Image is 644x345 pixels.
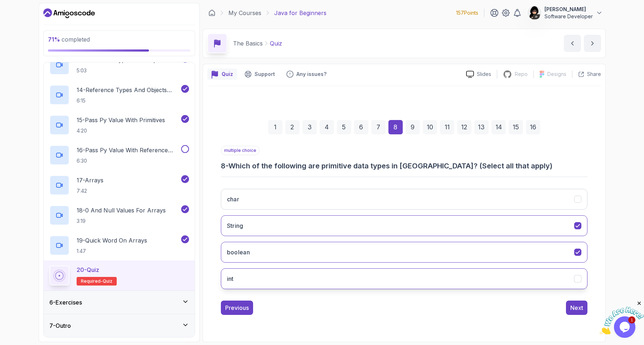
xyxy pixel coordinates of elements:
[337,120,351,134] div: 5
[302,120,317,134] div: 3
[274,9,326,17] p: Java for Beginners
[222,71,233,78] p: Quiz
[544,6,593,13] p: [PERSON_NAME]
[43,8,95,19] a: Dashboard
[221,146,260,155] p: multiple choice
[77,206,166,215] p: 18 - 0 And Null Values For Arrays
[492,120,506,134] div: 14
[233,39,263,48] p: The Basics
[528,6,541,20] img: user profile image
[103,278,112,284] span: quiz
[49,85,189,105] button: 14-Reference Types And Objects Diferences6:15
[221,161,587,171] h3: 8 - Which of the following are primitive data types in [GEOGRAPHIC_DATA]? (Select all that apply)
[440,120,454,134] div: 11
[49,115,189,135] button: 15-Pass Py Value With Primitives4:20
[227,274,234,283] h3: int
[49,205,189,225] button: 18-0 And Null Values For Arrays3:19
[77,248,147,255] p: 1:47
[547,71,566,78] p: Designs
[227,195,239,203] h3: char
[268,120,282,134] div: 1
[221,268,587,289] button: int
[48,36,60,43] span: 71 %
[77,157,180,164] p: 6:30
[296,71,326,78] p: Any issues?
[228,9,261,17] a: My Courses
[77,187,103,195] p: 7:42
[456,9,478,16] p: 157 Points
[564,35,581,52] button: previous content
[221,301,253,315] button: Previous
[49,55,189,75] button: 13-Reference Types And Objects5:03
[77,236,147,245] p: 19 - Quick Word On Arrays
[49,321,71,330] h3: 7 - Outro
[49,175,189,195] button: 17-Arrays7:42
[509,120,523,134] div: 15
[227,221,243,230] h3: String
[587,71,601,78] p: Share
[77,97,180,104] p: 6:15
[584,35,601,52] button: next content
[477,71,491,78] p: Slides
[48,36,90,43] span: completed
[371,120,386,134] div: 7
[423,120,437,134] div: 10
[354,120,368,134] div: 6
[49,265,189,286] button: 20-QuizRequired-quiz
[240,68,279,80] button: Support button
[255,71,275,78] p: Support
[457,120,471,134] div: 12
[270,39,282,48] p: Quiz
[49,145,189,165] button: 16-Pass Py Value With Reference Types6:30
[388,120,403,134] div: 8
[527,6,603,20] button: user profile image[PERSON_NAME]Software Developer
[227,248,250,257] h3: boolean
[600,300,644,334] iframe: chat widget
[77,67,166,74] p: 5:03
[77,127,165,134] p: 4:20
[221,215,587,236] button: String
[544,13,593,20] p: Software Developer
[225,303,249,312] div: Previous
[570,303,583,312] div: Next
[526,120,540,134] div: 16
[208,9,216,16] a: Dashboard
[515,71,528,78] p: Repo
[406,120,420,134] div: 9
[77,176,103,185] p: 17 - Arrays
[77,217,166,225] p: 3:19
[474,120,489,134] div: 13
[320,120,334,134] div: 4
[49,235,189,255] button: 19-Quick Word On Arrays1:47
[460,71,497,78] a: Slides
[81,278,103,284] span: Required-
[44,314,195,337] button: 7-Outro
[49,298,82,307] h3: 6 - Exercises
[77,265,99,274] p: 20 - Quiz
[566,301,587,315] button: Next
[221,189,587,210] button: char
[221,242,587,263] button: boolean
[207,68,237,80] button: quiz button
[77,116,165,124] p: 15 - Pass Py Value With Primitives
[77,146,180,154] p: 16 - Pass Py Value With Reference Types
[77,86,180,94] p: 14 - Reference Types And Objects Diferences
[572,71,601,78] button: Share
[282,68,331,80] button: Feedback button
[44,291,195,314] button: 6-Exercises
[285,120,300,134] div: 2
